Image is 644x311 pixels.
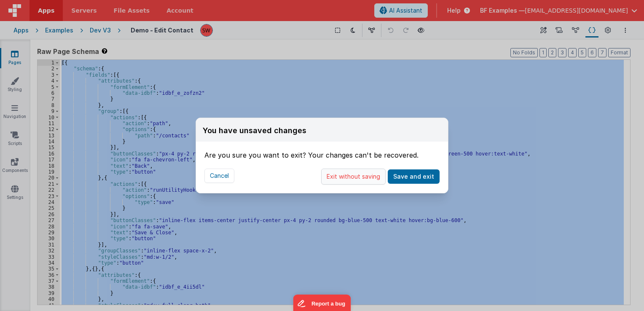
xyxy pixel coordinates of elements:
button: Cancel [204,169,234,183]
div: Are you sure you want to exit? Your changes can't be recovered. [204,142,440,160]
div: You have unsaved changes [203,125,306,137]
button: Save and exit [388,169,440,184]
button: Exit without saving [321,169,386,185]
